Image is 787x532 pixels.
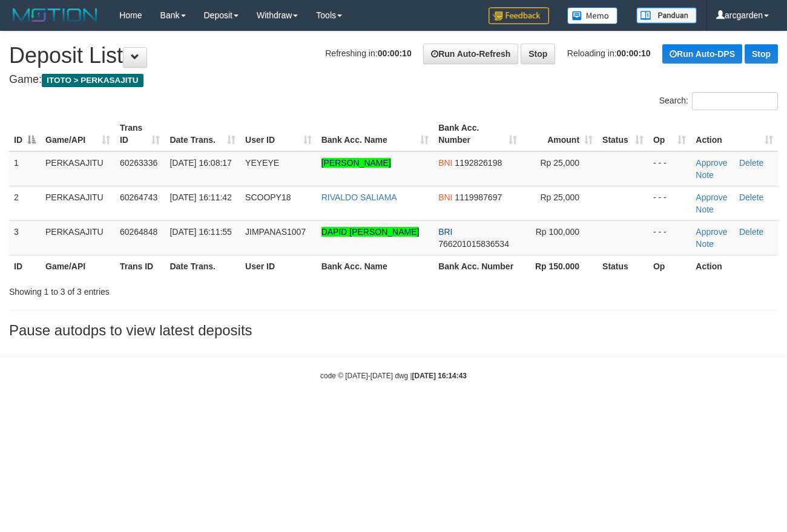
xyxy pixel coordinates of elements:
[9,281,319,298] div: Showing 1 to 3 of 3 entries
[489,7,549,24] img: Feedback.jpg
[120,158,157,168] span: 60263336
[321,227,420,237] a: DAPID [PERSON_NAME]
[245,192,291,202] span: SCOOPY18
[245,227,306,237] span: JIMPANAS1007
[170,227,231,237] span: [DATE] 16:11:55
[325,48,411,58] span: Refreshing in:
[41,255,115,277] th: Game/API
[378,48,412,58] strong: 00:00:10
[115,117,165,151] th: Trans ID: activate to sort column ascending
[9,44,778,68] h1: Deposit List
[438,158,452,168] span: BNI
[41,220,115,255] td: PERKASAJITU
[739,192,763,202] a: Delete
[9,74,778,86] h4: Game:
[115,255,165,277] th: Trans ID
[41,186,115,220] td: PERKASAJITU
[165,117,240,151] th: Date Trans.: activate to sort column ascending
[662,44,742,64] a: Run Auto-DPS
[120,227,157,237] span: 60264848
[691,255,778,277] th: Action
[9,255,41,277] th: ID
[696,192,727,202] a: Approve
[648,117,691,151] th: Op: activate to sort column ascending
[240,117,317,151] th: User ID: activate to sort column ascending
[696,158,727,168] a: Approve
[165,255,240,277] th: Date Trans.
[692,92,778,110] input: Search:
[598,117,648,151] th: Status: activate to sort column ascending
[455,158,502,168] span: Copy 1192826198 to clipboard
[9,117,41,151] th: ID: activate to sort column descending
[9,6,101,24] img: MOTION_logo.png
[648,151,691,186] td: - - -
[696,239,714,249] a: Note
[412,372,467,380] strong: [DATE] 16:14:43
[170,158,231,168] span: [DATE] 16:08:17
[317,117,434,151] th: Bank Acc. Name: activate to sort column ascending
[522,117,598,151] th: Amount: activate to sort column ascending
[648,220,691,255] td: - - -
[438,192,452,202] span: BNI
[567,7,618,24] img: Button%20Memo.svg
[739,227,763,237] a: Delete
[455,192,502,202] span: Copy 1119987697 to clipboard
[438,227,452,237] span: BRI
[598,255,648,277] th: Status
[696,170,714,180] a: Note
[540,158,579,168] span: Rp 25,000
[42,74,143,87] span: ITOTO > PERKASAJITU
[521,44,555,64] a: Stop
[240,255,317,277] th: User ID
[691,117,778,151] th: Action: activate to sort column ascending
[540,192,579,202] span: Rp 25,000
[648,255,691,277] th: Op
[321,158,391,168] a: [PERSON_NAME]
[745,44,778,64] a: Stop
[617,48,651,58] strong: 00:00:10
[636,7,697,24] img: panduan.png
[423,44,518,64] a: Run Auto-Refresh
[317,255,434,277] th: Bank Acc. Name
[120,192,157,202] span: 60264743
[648,186,691,220] td: - - -
[9,323,778,338] h3: Pause autodps to view latest deposits
[567,48,651,58] span: Reloading in:
[522,255,598,277] th: Rp 150.000
[696,205,714,214] a: Note
[41,117,115,151] th: Game/API: activate to sort column ascending
[438,239,509,249] span: Copy 766201015836534 to clipboard
[433,255,521,277] th: Bank Acc. Number
[320,372,467,380] small: code © [DATE]-[DATE] dwg |
[245,158,279,168] span: YEYEYE
[41,151,115,186] td: PERKASAJITU
[536,227,579,237] span: Rp 100,000
[321,192,397,202] a: RIVALDO SALIAMA
[659,92,778,110] label: Search:
[696,227,727,237] a: Approve
[9,151,41,186] td: 1
[433,117,521,151] th: Bank Acc. Number: activate to sort column ascending
[9,186,41,220] td: 2
[9,220,41,255] td: 3
[170,192,231,202] span: [DATE] 16:11:42
[739,158,763,168] a: Delete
